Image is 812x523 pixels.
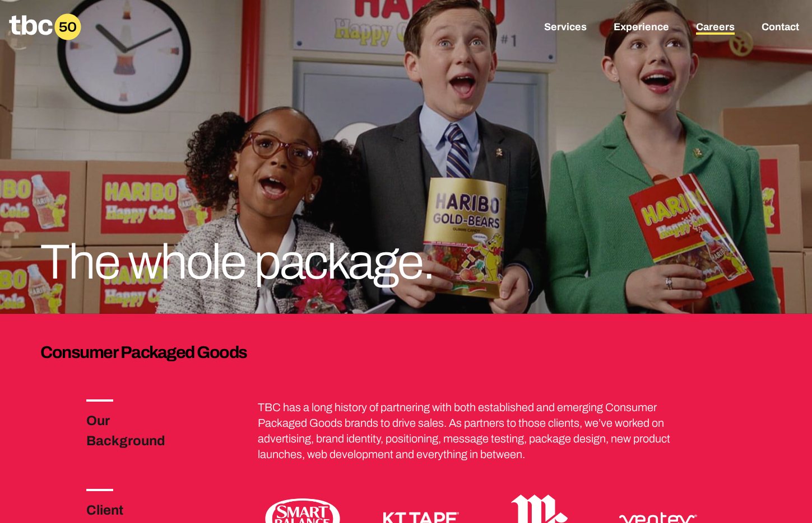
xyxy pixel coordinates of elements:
h1: The whole package. [40,238,471,287]
p: TBC has a long history of partnering with both established and emerging Consumer Packaged Goods b... [258,399,703,462]
a: Homepage [9,13,81,40]
a: Services [544,21,587,35]
h3: Consumer Packaged Goods [40,341,771,364]
a: Careers [696,21,735,35]
h3: Our Background [86,411,194,451]
a: Contact [762,21,799,35]
a: Experience [614,21,669,35]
